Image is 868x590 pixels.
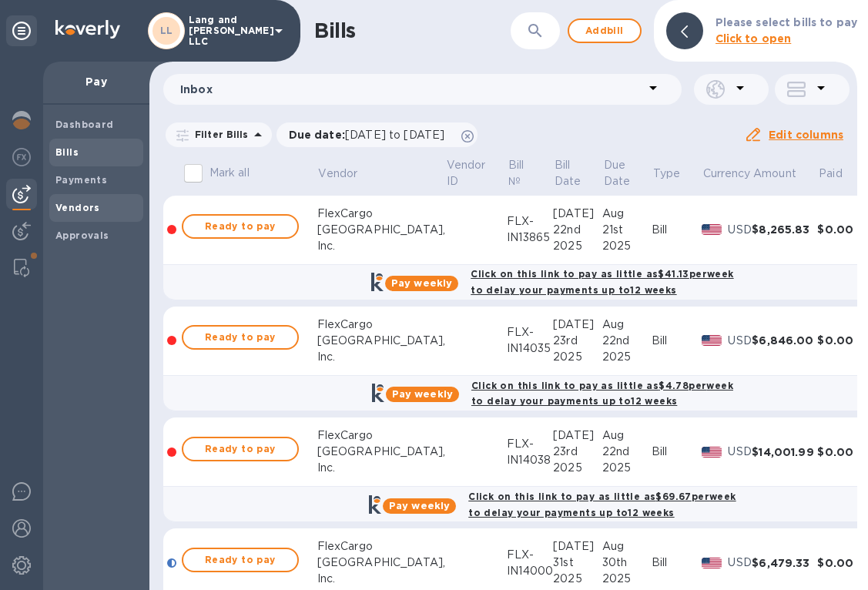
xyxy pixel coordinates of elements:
b: Approvals [55,230,109,241]
b: Pay weekly [392,388,453,400]
div: $6,846.00 [752,333,817,348]
div: FlexCargo [317,317,445,333]
h1: Bills [314,18,356,43]
button: Addbill [568,18,642,43]
span: Bill № [508,157,552,189]
p: Due Date [604,157,631,189]
span: Ready to pay [196,551,285,569]
div: $6,479.33 [752,555,817,571]
p: Paid [819,166,843,182]
div: $0.00 [817,222,863,237]
img: USD [702,558,722,568]
span: [DATE] to [DATE] [345,129,444,141]
div: $0.00 [817,555,863,571]
span: Vendor [318,166,377,182]
div: 30th [602,555,652,571]
b: Click to open [716,32,792,45]
p: Bill Date [555,157,581,189]
p: Vendor [318,166,357,182]
div: [DATE] [553,317,602,333]
div: Aug [602,317,652,333]
p: USD [728,222,752,238]
div: Unpin categories [6,15,37,46]
span: Add bill [581,22,628,40]
div: 22nd [602,444,652,460]
div: Aug [602,206,652,222]
p: Filter Bills [189,128,249,141]
div: Inc. [317,460,445,476]
div: 2025 [602,571,652,587]
b: Pay weekly [389,500,450,511]
div: [GEOGRAPHIC_DATA], [317,333,445,349]
p: Mark all [209,165,250,181]
p: Due date : [289,127,453,142]
button: Ready to pay [182,325,299,350]
p: USD [728,555,752,571]
div: 31st [553,555,602,571]
p: Type [653,166,681,182]
b: Pay weekly [391,277,452,289]
div: FLX-IN14035 [507,324,553,357]
b: Click on this link to pay as little as $69.67 per week to delay your payments up to 12 weeks [468,491,736,518]
b: Click on this link to pay as little as $4.78 per week to delay your payments up to 12 weeks [471,380,733,407]
div: $14,001.99 [752,444,817,460]
div: Aug [602,427,652,444]
div: 21st [602,222,652,238]
span: Currency [703,166,751,182]
span: Ready to pay [196,440,285,458]
div: 2025 [553,460,602,476]
div: 23rd [553,333,602,349]
p: Inbox [180,82,644,97]
div: 2025 [553,238,602,254]
b: Vendors [55,202,100,213]
button: Ready to pay [182,214,299,239]
p: Vendor ID [447,157,486,189]
p: Lang and [PERSON_NAME] LLC [189,15,266,47]
div: Bill [652,444,702,460]
div: 22nd [602,333,652,349]
div: 2025 [553,571,602,587]
div: Due date:[DATE] to [DATE] [276,122,478,147]
p: USD [728,333,752,349]
u: Edit columns [769,129,843,141]
span: Vendor ID [447,157,506,189]
div: [GEOGRAPHIC_DATA], [317,444,445,460]
span: Ready to pay [196,328,285,347]
div: Aug [602,538,652,555]
img: USD [702,335,722,346]
button: Ready to pay [182,437,299,461]
b: Please select bills to pay [716,16,857,28]
div: FLX-IN14038 [507,436,553,468]
div: Bill [652,222,702,238]
div: 22nd [553,222,602,238]
div: 2025 [553,349,602,365]
span: Bill Date [555,157,602,189]
div: 2025 [602,238,652,254]
div: Inc. [317,349,445,365]
p: Bill № [508,157,532,189]
div: [GEOGRAPHIC_DATA], [317,222,445,238]
span: Amount [753,166,816,182]
span: Due Date [604,157,651,189]
div: 2025 [602,460,652,476]
span: Ready to pay [196,217,285,236]
b: Payments [55,174,107,186]
div: $0.00 [817,333,863,348]
div: $8,265.83 [752,222,817,237]
img: USD [702,224,722,235]
img: Logo [55,20,120,39]
div: Inc. [317,571,445,587]
div: FLX-IN14000 [507,547,553,579]
button: Ready to pay [182,548,299,572]
span: Type [653,166,701,182]
img: USD [702,447,722,458]
b: Bills [55,146,79,158]
p: USD [728,444,752,460]
div: Bill [652,333,702,349]
p: Amount [753,166,796,182]
div: FlexCargo [317,427,445,444]
b: Dashboard [55,119,114,130]
img: Foreign exchange [12,148,31,166]
span: Paid [819,166,863,182]
div: Inc. [317,238,445,254]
